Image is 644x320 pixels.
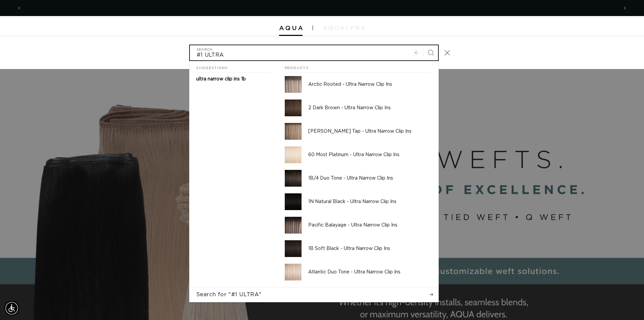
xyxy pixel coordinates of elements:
[285,240,302,257] img: 1B Soft Black - Ultra Narrow Clip Ins
[610,288,644,320] iframe: Chat Widget
[308,128,432,134] p: [PERSON_NAME] Tap - Ultra Narrow Clip Ins
[285,61,432,73] h2: Products
[308,152,432,158] p: 60 Most Platinum - Ultra Narrow Clip Ins
[285,217,302,234] img: Pacific Balayage - Ultra Narrow Clip Ins
[279,26,303,30] img: Aqua Hair Extensions
[285,76,302,93] img: Arctic Rooted - Ultra Narrow Clip Ins
[323,26,365,30] img: aqualyna.com
[196,291,262,298] span: Search for "#1 ULTRA"
[190,45,438,60] input: Search
[190,73,278,85] a: ultra narrow clip ins 1b
[196,61,271,73] h2: Suggestions
[308,175,432,181] p: 1B/4 Duo Tone - Ultra Narrow Clip Ins
[285,170,302,187] img: 1B/4 Duo Tone - Ultra Narrow Clip Ins
[278,120,438,143] a: [PERSON_NAME] Tap - Ultra Narrow Clip Ins
[440,45,455,60] button: Close
[618,2,632,14] button: Next announcement
[423,45,438,60] button: Search
[308,199,432,205] p: 1N Natural Black - Ultra Narrow Clip Ins
[285,193,302,210] img: 1N Natural Black - Ultra Narrow Clip Ins
[4,301,19,316] div: Accessibility Menu
[12,2,26,14] button: Previous announcement
[308,105,432,111] p: 2 Dark Brown - Ultra Narrow Clip Ins
[308,222,432,228] p: Pacific Balayage - Ultra Narrow Clip Ins
[285,123,302,140] img: Victoria Root Tap - Ultra Narrow Clip Ins
[278,237,438,260] a: 1B Soft Black - Ultra Narrow Clip Ins
[308,246,432,252] p: 1B Soft Black - Ultra Narrow Clip Ins
[278,213,438,237] a: Pacific Balayage - Ultra Narrow Clip Ins
[285,264,302,280] img: Atlantic Duo Tone - Ultra Narrow Clip Ins
[278,73,438,96] a: Arctic Rooted - Ultra Narrow Clip Ins
[196,77,246,81] span: ultra narrow clip ins 1b
[196,76,246,82] p: ultra narrow clip ins 1b
[308,81,432,87] p: Arctic Rooted - Ultra Narrow Clip Ins
[308,269,432,275] p: Atlantic Duo Tone - Ultra Narrow Clip Ins
[409,45,423,60] button: Clear search term
[278,260,438,284] a: Atlantic Duo Tone - Ultra Narrow Clip Ins
[278,96,438,120] a: 2 Dark Brown - Ultra Narrow Clip Ins
[278,143,438,167] a: 60 Most Platinum - Ultra Narrow Clip Ins
[285,100,302,116] img: 2 Dark Brown - Ultra Narrow Clip Ins
[278,167,438,190] a: 1B/4 Duo Tone - Ultra Narrow Clip Ins
[285,146,302,163] img: 60 Most Platinum - Ultra Narrow Clip Ins
[278,190,438,213] a: 1N Natural Black - Ultra Narrow Clip Ins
